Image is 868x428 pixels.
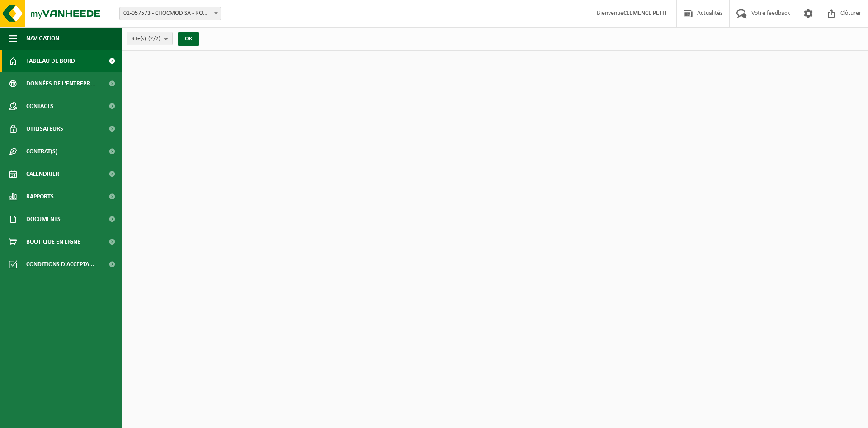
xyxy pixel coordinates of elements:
[26,230,80,253] span: Boutique en ligne
[119,7,221,20] span: 01-057573 - CHOCMOD SA - RONCQ
[26,140,57,163] span: Contrat(s)
[26,95,53,118] span: Contacts
[26,185,54,208] span: Rapports
[178,32,199,46] button: OK
[26,50,75,72] span: Tableau de bord
[26,163,59,185] span: Calendrier
[5,408,151,428] iframe: chat widget
[148,36,160,42] count: (2/2)
[132,32,160,46] span: Site(s)
[127,32,173,45] button: Site(s)(2/2)
[26,118,63,140] span: Utilisateurs
[623,10,667,17] strong: CLEMENCE PETIT
[26,72,95,95] span: Données de l'entrepr...
[26,253,94,276] span: Conditions d'accepta...
[26,27,59,50] span: Navigation
[120,7,221,20] span: 01-057573 - CHOCMOD SA - RONCQ
[26,208,61,230] span: Documents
